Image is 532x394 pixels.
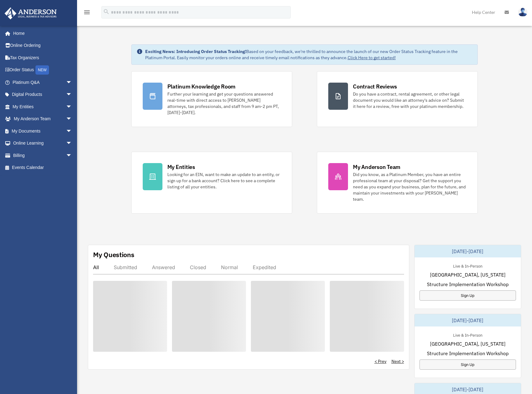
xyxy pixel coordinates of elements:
[4,39,81,52] a: Online Ordering
[353,83,397,90] div: Contract Reviews
[4,88,81,101] a: Digital Productsarrow_drop_down
[4,162,81,174] a: Events Calendar
[4,76,81,88] a: Platinum Q&Aarrow_drop_down
[448,262,487,269] div: Live & In-Person
[131,71,292,127] a: Platinum Knowledge Room Further your learning and get your questions answered real-time with dire...
[353,163,400,171] div: My Anderson Team
[114,264,137,270] div: Submitted
[66,137,78,150] span: arrow_drop_down
[317,152,478,214] a: My Anderson Team Did you know, as a Platinum Member, you have an entire professional team at your...
[391,358,404,364] a: Next >
[353,91,466,109] div: Do you have a contract, rental agreement, or other legal document you would like an attorney's ad...
[145,48,473,61] div: Based on your feedback, we're thrilled to announce the launch of our new Order Status Tracking fe...
[430,340,505,347] span: [GEOGRAPHIC_DATA], [US_STATE]
[167,91,281,116] div: Further your learning and get your questions answered real-time with direct access to [PERSON_NAM...
[4,51,81,64] a: Tax Organizers
[93,250,134,259] div: My Questions
[353,171,466,202] div: Did you know, as a Platinum Member, you have an entire professional team at your disposal? Get th...
[66,113,78,125] span: arrow_drop_down
[190,264,206,270] div: Closed
[152,264,175,270] div: Answered
[83,11,91,16] a: menu
[448,331,487,338] div: Live & In-Person
[4,101,81,113] a: My Entitiesarrow_drop_down
[93,264,99,270] div: All
[66,88,78,101] span: arrow_drop_down
[167,163,195,171] div: My Entities
[253,264,276,270] div: Expedited
[66,76,78,89] span: arrow_drop_down
[4,113,81,125] a: My Anderson Teamarrow_drop_down
[66,149,78,162] span: arrow_drop_down
[415,245,521,257] div: [DATE]-[DATE]
[4,125,81,137] a: My Documentsarrow_drop_down
[35,65,49,75] div: NEW
[317,71,478,127] a: Contract Reviews Do you have a contract, rental agreement, or other legal document you would like...
[348,55,396,60] a: Click Here to get started!
[221,264,238,270] div: Normal
[167,83,236,90] div: Platinum Knowledge Room
[4,149,81,162] a: Billingarrow_drop_down
[419,359,516,370] a: Sign Up
[131,152,292,214] a: My Entities Looking for an EIN, want to make an update to an entity, or sign up for a bank accoun...
[103,8,110,15] i: search
[427,281,509,288] span: Structure Implementation Workshop
[4,27,78,39] a: Home
[430,271,505,278] span: [GEOGRAPHIC_DATA], [US_STATE]
[83,9,91,16] i: menu
[167,171,281,190] div: Looking for an EIN, want to make an update to an entity, or sign up for a bank account? Click her...
[4,137,81,150] a: Online Learningarrow_drop_down
[66,125,78,137] span: arrow_drop_down
[427,350,509,357] span: Structure Implementation Workshop
[518,8,527,17] img: User Pic
[3,7,59,19] img: Anderson Advisors Platinum Portal
[419,290,516,301] a: Sign Up
[145,49,246,54] strong: Exciting News: Introducing Order Status Tracking!
[415,314,521,326] div: [DATE]-[DATE]
[374,358,387,364] a: < Prev
[4,64,81,76] a: Order StatusNEW
[66,101,78,113] span: arrow_drop_down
